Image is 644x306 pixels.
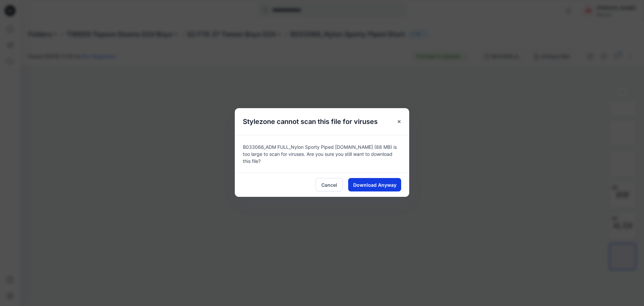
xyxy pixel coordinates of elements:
button: Cancel [316,178,343,191]
button: Close [393,116,405,128]
div: B033066_ADM FULL_Nylon Sporty Piped [DOMAIN_NAME] (88 MB) is too large to scan for viruses. Are y... [235,135,409,173]
span: Cancel [321,181,337,188]
h5: Stylezone cannot scan this file for viruses [235,108,386,135]
button: Download Anyway [348,178,401,191]
span: Download Anyway [353,181,396,188]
